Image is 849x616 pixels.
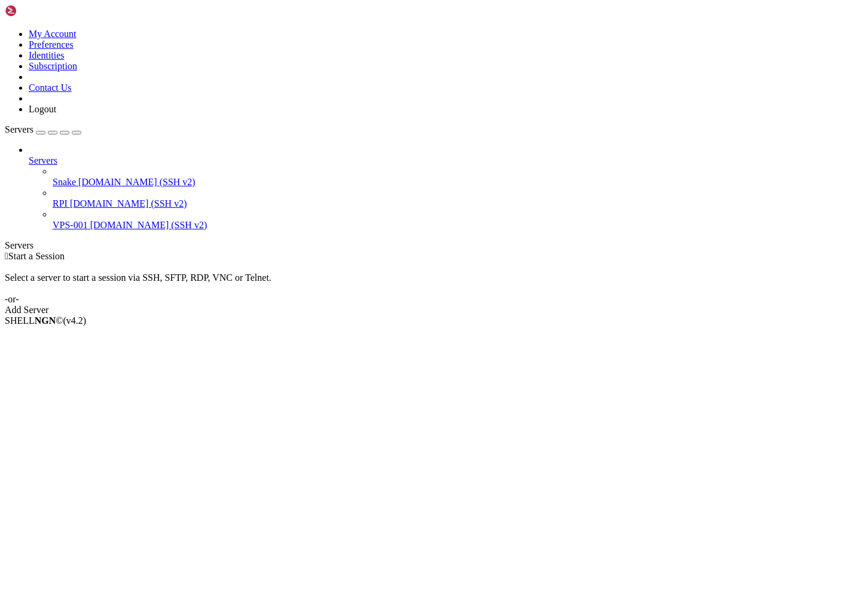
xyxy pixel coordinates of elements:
a: My Account [29,29,77,39]
a: Contact Us [29,82,72,93]
span: Snake [53,177,76,187]
b: NGN [35,315,56,326]
span: [DOMAIN_NAME] (SSH v2) [78,177,196,187]
span:  [5,251,8,261]
span: Servers [5,124,33,134]
span: RPI [53,198,68,209]
span: Servers [29,155,57,166]
a: Subscription [29,61,77,71]
a: Servers [29,155,844,166]
a: Preferences [29,39,74,50]
img: Shellngn [5,5,74,17]
li: Servers [29,145,844,231]
span: 4.2.0 [63,315,87,326]
div: Add Server [5,305,844,315]
a: RPI [DOMAIN_NAME] (SSH v2) [53,198,844,209]
div: Servers [5,240,844,251]
span: Start a Session [8,251,65,261]
a: Servers [5,124,81,134]
a: VPS-001 [DOMAIN_NAME] (SSH v2) [53,220,844,231]
li: RPI [DOMAIN_NAME] (SSH v2) [53,188,844,209]
a: Identities [29,50,65,60]
span: SHELL © [5,315,86,326]
span: [DOMAIN_NAME] (SSH v2) [90,220,207,230]
li: VPS-001 [DOMAIN_NAME] (SSH v2) [53,209,844,231]
div: Select a server to start a session via SSH, SFTP, RDP, VNC or Telnet. -or- [5,262,844,305]
span: [DOMAIN_NAME] (SSH v2) [70,198,187,209]
li: Snake [DOMAIN_NAME] (SSH v2) [53,166,844,188]
a: Snake [DOMAIN_NAME] (SSH v2) [53,177,844,188]
a: Logout [29,104,56,114]
span: VPS-001 [53,220,88,230]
